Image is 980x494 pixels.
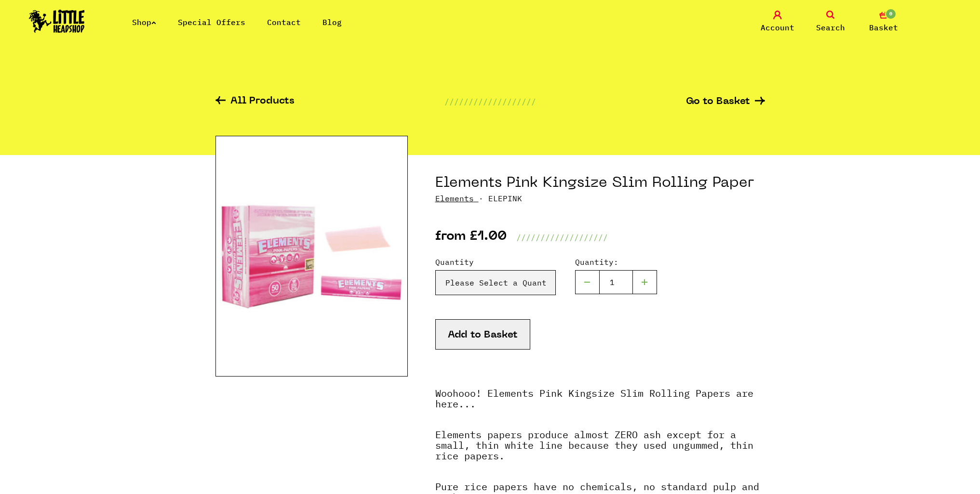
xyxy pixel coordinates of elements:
p: · ELEPINK [435,193,765,204]
a: 0 Basket [859,11,908,33]
img: Elements Pink Kingsize Slim Rolling Paper [215,136,408,377]
label: Quantity: [575,256,657,268]
h1: Elements Pink Kingsize Slim Rolling Paper [435,174,765,193]
button: Add to Basket [435,319,530,350]
p: /////////////////// [444,96,536,107]
label: Quantity [435,256,556,268]
a: Contact [267,17,301,27]
span: 0 [885,8,897,20]
strong: Woohooo! Elements Pink Kingsize Slim Rolling Papers are here... [435,387,753,410]
a: Elements [435,194,474,203]
a: Search [806,11,855,33]
span: Basket [869,22,898,33]
a: Shop [132,17,156,27]
a: All Products [215,96,295,107]
input: 1 [599,270,633,294]
p: from £1.00 [435,232,507,243]
strong: Elements papers produce almost ZERO ash except for a small, thin white line because they used ung... [435,428,753,462]
p: /////////////////// [516,232,608,243]
img: Little Head Shop Logo [29,10,85,33]
a: Go to Basket [686,97,765,107]
a: Special Offers [178,17,245,27]
span: Account [761,22,794,33]
span: Search [816,22,845,33]
a: Blog [322,17,342,27]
